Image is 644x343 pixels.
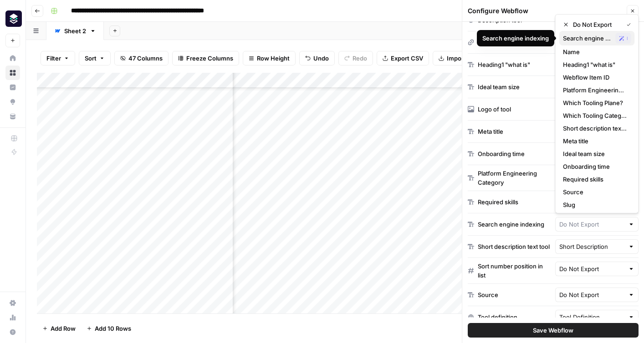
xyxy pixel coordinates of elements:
[468,323,639,338] button: Save Webflow
[627,35,627,42] span: Possible Match
[5,66,20,80] a: Browse
[5,51,20,66] a: Home
[5,310,20,325] a: Usage
[478,220,544,229] div: Search engine indexing
[478,313,517,322] div: Tool definition
[563,111,628,120] span: Which Tooling Category?
[41,51,75,66] button: Filter
[128,54,163,63] span: 47 Columns
[478,127,503,136] div: Meta title
[85,54,97,63] span: Sort
[391,54,423,63] span: Export CSV
[482,34,549,43] div: Search engine indexing
[186,54,233,63] span: Freeze Columns
[114,51,169,66] button: 47 Columns
[95,324,131,333] span: Add 10 Rows
[559,242,625,251] input: Short Description
[563,200,628,209] span: Slug
[478,169,552,187] div: Platform Engineering Category
[37,321,81,336] button: Add Row
[563,73,628,82] span: Webflow Item ID
[563,34,612,43] span: Search engine indexing
[5,80,20,95] a: Insights
[559,313,625,322] input: Tool Definition
[563,47,628,56] span: Name
[563,162,628,171] span: Onboarding time
[563,149,628,158] span: Ideal team size
[5,296,20,310] a: Settings
[299,51,335,66] button: Undo
[5,10,22,27] img: Platformengineering.org Logo
[533,326,573,335] span: Save Webflow
[563,187,628,197] span: Source
[559,264,625,273] input: Do Not Export
[172,51,239,66] button: Freeze Columns
[478,82,520,91] div: Ideal team size
[563,60,628,69] span: Heading1 "what is"
[478,197,518,207] div: Required skills
[559,290,625,299] input: Do Not Export
[563,98,628,107] span: Which Tooling Plane?
[478,290,498,299] div: Source
[573,20,619,29] span: Do Not Export
[433,51,486,66] button: Import CSV
[5,95,20,109] a: Opportunities
[478,149,525,158] div: Onboarding time
[353,54,367,63] span: Redo
[79,51,111,66] button: Sort
[257,54,290,63] span: Row Height
[5,7,20,30] button: Workspace: Platformengineering.org
[81,321,137,336] button: Add 10 Rows
[46,54,61,63] span: Filter
[478,242,550,251] div: Short description text tool
[563,86,628,95] span: Platform Engineering Category
[478,105,511,114] div: Logo of tool
[377,51,429,66] button: Export CSV
[447,54,480,63] span: Import CSV
[313,54,329,63] span: Undo
[243,51,296,66] button: Row Height
[5,109,20,124] a: Your Data
[46,22,104,40] a: Sheet 2
[5,325,20,339] button: Help + Support
[563,124,628,133] span: Short description text tool - old
[478,60,530,69] div: Heading1 "what is"
[563,175,628,184] span: Required skills
[51,324,76,333] span: Add Row
[338,51,373,66] button: Redo
[559,220,625,229] input: Do Not Export
[478,262,552,280] div: Sort number position in list
[563,136,628,146] span: Meta title
[64,26,86,35] div: Sheet 2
